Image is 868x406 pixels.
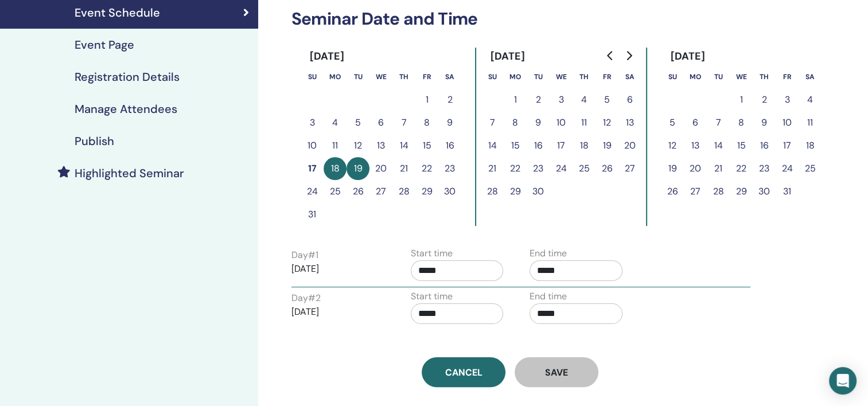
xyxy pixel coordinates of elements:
button: 4 [799,88,822,111]
button: 8 [504,111,527,134]
button: Go to previous month [601,44,620,67]
button: 30 [527,180,550,203]
th: Tuesday [347,65,369,88]
button: 16 [438,134,461,157]
button: 20 [369,157,392,180]
button: 5 [661,111,684,134]
div: Open Intercom Messenger [829,367,857,395]
h4: Event Page [75,38,134,52]
button: 13 [618,111,641,134]
button: 7 [392,111,415,134]
button: 5 [595,88,618,111]
button: 3 [301,111,324,134]
th: Tuesday [707,65,730,88]
button: 30 [438,180,461,203]
div: [DATE] [661,48,714,65]
th: Monday [684,65,707,88]
th: Thursday [392,65,415,88]
button: 16 [527,134,550,157]
button: 4 [573,88,595,111]
button: 29 [415,180,438,203]
button: 28 [392,180,415,203]
button: 15 [730,134,753,157]
button: Save [515,357,598,387]
th: Tuesday [527,65,550,88]
button: 25 [573,157,595,180]
th: Sunday [481,65,504,88]
button: 23 [753,157,776,180]
button: 6 [369,111,392,134]
button: 7 [707,111,730,134]
button: 3 [776,88,799,111]
th: Thursday [573,65,595,88]
button: 31 [301,203,324,226]
button: 20 [684,157,707,180]
th: Wednesday [550,65,573,88]
h4: Publish [75,134,114,148]
button: 26 [347,180,369,203]
p: [DATE] [291,305,384,319]
th: Friday [415,65,438,88]
button: 26 [661,180,684,203]
button: 1 [504,88,527,111]
span: Cancel [445,366,482,378]
th: Sunday [661,65,684,88]
button: 23 [438,157,461,180]
th: Friday [595,65,618,88]
label: Day # 2 [291,291,321,305]
button: 3 [550,88,573,111]
label: End time [530,247,567,260]
a: Cancel [422,357,505,387]
button: 2 [753,88,776,111]
th: Monday [324,65,347,88]
button: 9 [527,111,550,134]
button: 15 [504,134,527,157]
button: 11 [573,111,595,134]
p: [DATE] [291,262,384,276]
button: 7 [481,111,504,134]
h3: Seminar Date and Time [285,9,736,29]
button: 9 [753,111,776,134]
button: 5 [347,111,369,134]
button: 29 [504,180,527,203]
button: 24 [301,180,324,203]
button: 29 [730,180,753,203]
button: 12 [661,134,684,157]
th: Sunday [301,65,324,88]
button: 24 [776,157,799,180]
button: 23 [527,157,550,180]
button: 9 [438,111,461,134]
button: 21 [392,157,415,180]
h4: Highlighted Seminar [75,166,184,180]
button: 17 [776,134,799,157]
button: Go to next month [620,44,638,67]
th: Friday [776,65,799,88]
label: Day # 1 [291,248,318,262]
h4: Registration Details [75,70,180,84]
th: Saturday [799,65,822,88]
button: 8 [730,111,753,134]
button: 14 [392,134,415,157]
button: 11 [324,134,347,157]
button: 12 [347,134,369,157]
button: 28 [481,180,504,203]
button: 8 [415,111,438,134]
button: 6 [618,88,641,111]
span: Save [545,366,568,378]
th: Wednesday [730,65,753,88]
button: 19 [661,157,684,180]
button: 4 [324,111,347,134]
button: 26 [595,157,618,180]
button: 27 [369,180,392,203]
th: Saturday [618,65,641,88]
button: 25 [799,157,822,180]
label: Start time [411,290,453,303]
th: Monday [504,65,527,88]
label: End time [530,290,567,303]
button: 24 [550,157,573,180]
th: Thursday [753,65,776,88]
button: 19 [347,157,369,180]
button: 30 [753,180,776,203]
button: 27 [684,180,707,203]
button: 6 [684,111,707,134]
